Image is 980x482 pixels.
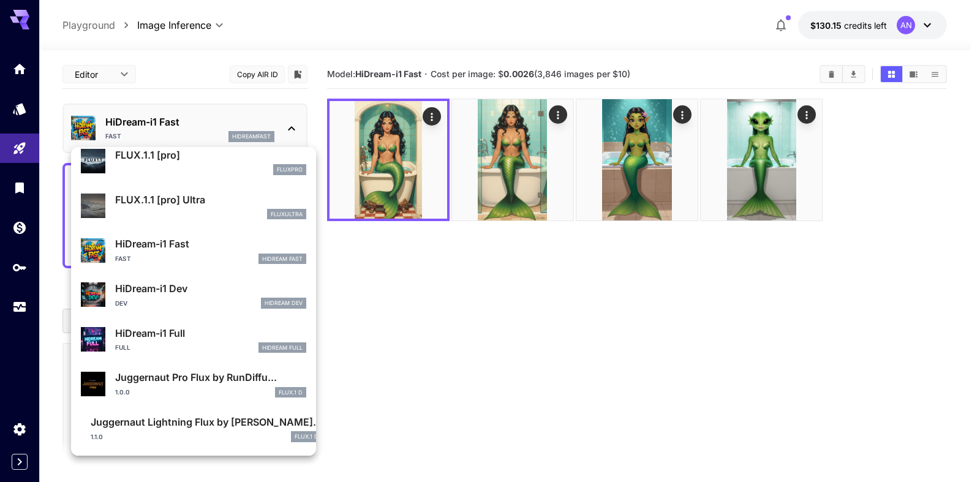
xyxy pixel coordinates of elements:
[115,326,306,341] p: HiDream-i1 Full
[115,281,306,296] p: HiDream-i1 Dev
[81,321,306,358] div: HiDream-i1 FullFullHiDream Full
[115,254,131,263] p: Fast
[91,415,322,429] p: Juggernaut Lightning Flux by [PERSON_NAME]...
[115,370,306,385] p: Juggernaut Pro Flux by RunDiffu...
[81,143,306,180] div: FLUX.1.1 [pro]fluxpro
[91,432,103,442] p: 1.1.0
[277,165,303,174] p: fluxpro
[115,388,130,397] p: 1.0.0
[81,232,306,269] div: HiDream-i1 FastFastHiDream Fast
[262,255,303,263] p: HiDream Fast
[262,344,303,352] p: HiDream Full
[81,365,306,402] div: Juggernaut Pro Flux by RunDiffu...1.0.0FLUX.1 D
[265,299,303,307] p: HiDream Dev
[81,187,306,225] div: FLUX.1.1 [pro] Ultrafluxultra
[271,210,303,219] p: fluxultra
[279,388,303,397] p: FLUX.1 D
[295,432,318,441] p: FLUX.1 D
[81,410,306,447] div: Juggernaut Lightning Flux by [PERSON_NAME]...1.1.0FLUX.1 D
[115,343,130,352] p: Full
[81,276,306,314] div: HiDream-i1 DevDevHiDream Dev
[115,148,306,162] p: FLUX.1.1 [pro]
[115,236,306,251] p: HiDream-i1 Fast
[115,299,127,308] p: Dev
[115,192,306,207] p: FLUX.1.1 [pro] Ultra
